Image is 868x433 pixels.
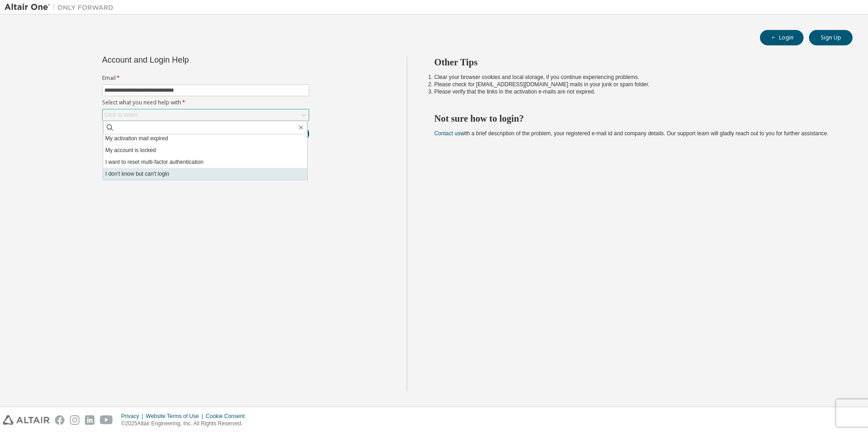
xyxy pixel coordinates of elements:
[102,99,309,106] label: Select what you need help with
[146,413,206,420] div: Website Terms of Use
[103,109,309,120] div: Click to select
[85,415,94,425] img: linkedin.svg
[121,413,146,420] div: Privacy
[434,88,837,95] li: Please verify that the links in the activation e-mails are not expired.
[55,415,64,425] img: facebook.svg
[434,56,837,68] h2: Other Tips
[434,113,837,124] h2: Not sure how to login?
[760,30,804,45] button: Login
[206,413,250,420] div: Cookie Consent
[434,130,460,137] a: Contact us
[103,133,307,144] li: My activation mail expired
[809,30,853,45] button: Sign Up
[434,130,829,137] span: with a brief description of the problem, your registered e-mail id and company details. Our suppo...
[5,3,118,12] img: Altair One
[70,415,79,425] img: instagram.svg
[434,74,837,81] li: Clear your browser cookies and local storage, if you continue experiencing problems.
[121,420,250,428] p: © 2025 Altair Engineering, Inc. All Rights Reserved.
[434,81,837,88] li: Please check for [EMAIL_ADDRESS][DOMAIN_NAME] mails in your junk or spam folder.
[102,74,309,82] label: Email
[102,56,268,64] div: Account and Login Help
[3,415,49,425] img: altair_logo.svg
[100,415,113,425] img: youtube.svg
[104,111,138,118] div: Click to select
